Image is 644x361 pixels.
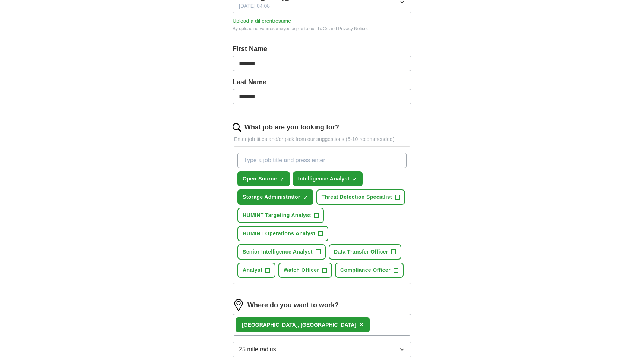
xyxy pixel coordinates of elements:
span: ✓ [353,176,357,182]
a: Privacy Notice [338,26,367,31]
div: By uploading your resume you agree to our and . [233,25,411,32]
button: Compliance Officer [335,263,404,278]
span: ✓ [303,195,308,201]
button: Upload a differentresume [233,17,291,25]
span: Data Transfer Officer [334,248,388,256]
button: Storage Administrator✓ [237,189,313,205]
button: Data Transfer Officer [329,244,401,260]
label: Where do you want to work? [247,300,339,310]
span: Intelligence Analyst [298,175,350,183]
span: [DATE] 04:08 [239,2,270,10]
span: × [359,320,364,329]
label: What job are you looking for? [244,122,339,132]
button: 25 mile radius [233,342,411,357]
button: × [359,319,364,330]
span: Open-Source [243,175,277,183]
span: HUMINT Targeting Analyst [243,211,311,219]
button: Intelligence Analyst✓ [293,171,363,186]
input: Type a job title and press enter [237,153,407,168]
button: Watch Officer [278,263,332,278]
p: Enter job titles and/or pick from our suggestions (6-10 recommended) [233,135,411,143]
span: Compliance Officer [340,266,391,274]
span: ✓ [280,176,284,182]
a: T&Cs [317,26,328,31]
button: Open-Source✓ [237,171,290,186]
span: Senior Intelligence Analyst [243,248,313,256]
button: HUMINT Targeting Analyst [237,208,324,223]
label: First Name [233,44,411,54]
button: HUMINT Operations Analyst [237,226,328,241]
span: Watch Officer [284,266,319,274]
span: Storage Administrator [243,193,300,201]
label: Last Name [233,77,411,87]
img: search.png [233,123,241,132]
span: HUMINT Operations Analyst [243,230,315,238]
span: 25 mile radius [239,345,276,354]
button: Senior Intelligence Analyst [237,244,326,260]
button: Threat Detection Specialist [316,189,405,205]
img: location.png [233,299,244,311]
button: Analyst [237,263,275,278]
div: [GEOGRAPHIC_DATA], [GEOGRAPHIC_DATA] [242,321,356,329]
span: Threat Detection Specialist [322,193,392,201]
span: Analyst [243,266,262,274]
